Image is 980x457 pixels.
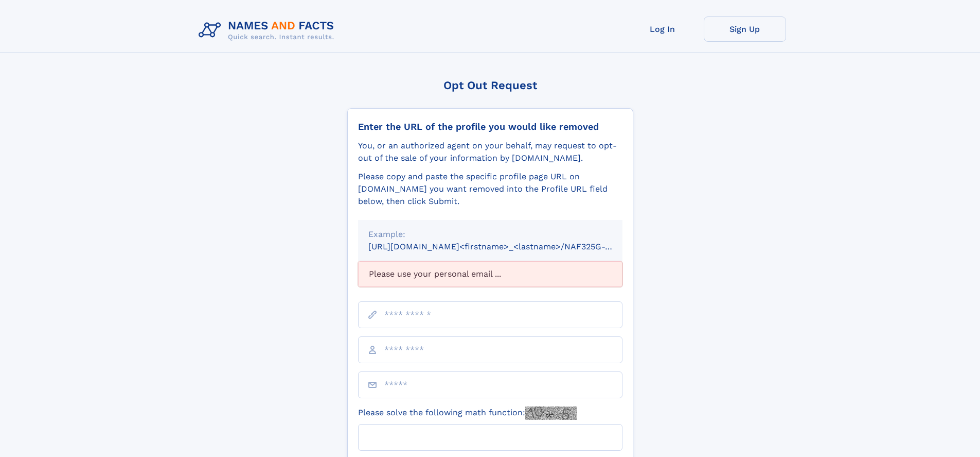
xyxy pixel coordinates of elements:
div: You, or an authorized agent on your behalf, may request to opt-out of the sale of your informatio... [358,140,622,164]
a: Log In [621,16,704,42]
div: Example: [368,228,612,241]
div: Please copy and paste the specific profile page URL on [DOMAIN_NAME] you want removed into the Pr... [358,171,622,208]
div: Please use your personal email ... [358,261,622,287]
img: Logo Names and Facts [194,16,343,44]
div: Enter the URL of the profile you would like removed [358,121,622,132]
a: Sign Up [704,16,786,42]
label: Please solve the following math function: [358,407,577,420]
small: [URL][DOMAIN_NAME]<firstname>_<lastname>/NAF325G-xxxxxxxx [368,242,642,251]
div: Opt Out Request [347,79,633,92]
